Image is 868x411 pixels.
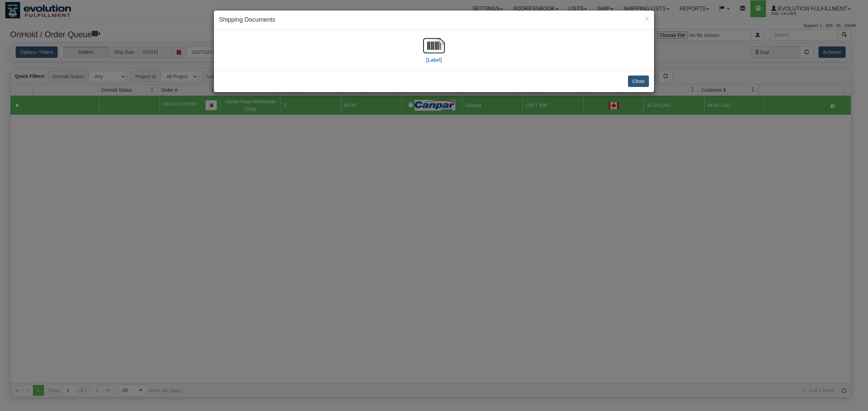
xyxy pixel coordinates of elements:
[628,75,649,87] button: Close
[426,57,442,63] label: [Label]
[219,16,649,24] h4: Shipping Documents
[645,15,649,22] span: ×
[645,15,649,22] button: Close
[423,42,445,62] a: [Label]
[852,171,867,240] iframe: chat widget
[423,35,445,57] img: barcode.jpg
